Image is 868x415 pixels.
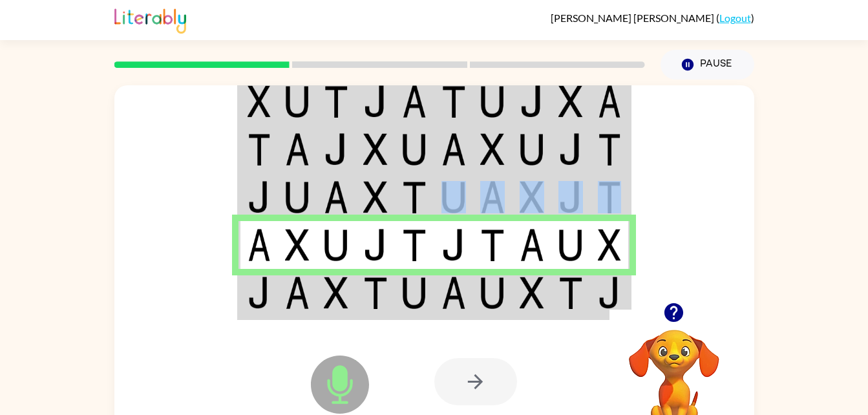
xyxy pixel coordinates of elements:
img: a [285,277,310,309]
img: u [402,133,427,165]
img: a [285,133,310,165]
img: u [480,277,505,309]
img: x [520,277,544,309]
img: j [324,133,348,165]
img: t [480,229,505,261]
img: a [441,133,466,165]
img: u [285,85,310,118]
img: a [402,85,427,118]
img: t [402,181,427,213]
img: j [248,277,271,309]
img: j [598,277,621,309]
img: t [441,85,466,118]
img: x [480,133,505,165]
img: j [363,85,388,118]
img: j [441,229,466,261]
img: j [248,181,271,213]
img: j [520,85,544,118]
a: Logout [719,12,751,24]
img: u [520,133,544,165]
img: x [520,181,544,213]
img: x [558,85,583,118]
img: a [598,85,621,118]
img: x [248,85,271,118]
img: j [363,229,388,261]
img: t [402,229,427,261]
img: u [324,229,348,261]
img: t [248,133,271,165]
img: t [363,277,388,309]
img: t [598,133,621,165]
img: t [598,181,621,213]
img: x [363,181,388,213]
img: x [324,277,348,309]
img: j [558,133,583,165]
img: a [480,181,505,213]
button: Pause [661,50,754,80]
img: t [324,85,348,118]
img: a [520,229,544,261]
span: [PERSON_NAME] [PERSON_NAME] [551,12,716,24]
img: u [441,181,466,213]
img: a [248,229,271,261]
img: j [558,181,583,213]
img: u [480,85,505,118]
img: x [363,133,388,165]
img: x [598,229,621,261]
img: u [558,229,583,261]
img: u [402,277,427,309]
img: Literably [114,5,186,34]
img: u [285,181,310,213]
div: ( ) [551,12,754,24]
img: x [285,229,310,261]
img: a [324,181,348,213]
img: t [558,277,583,309]
img: a [441,277,466,309]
